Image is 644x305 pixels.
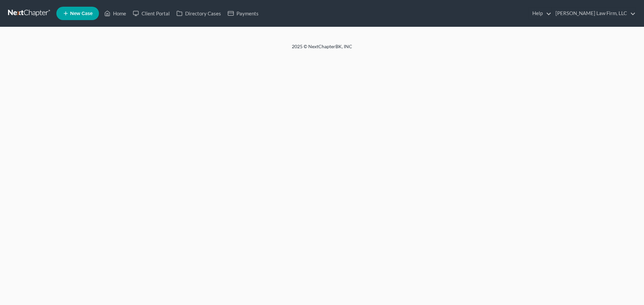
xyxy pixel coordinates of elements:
[173,7,224,19] a: Directory Cases
[529,7,551,19] a: Help
[56,7,99,20] new-legal-case-button: New Case
[101,7,129,19] a: Home
[131,43,513,55] div: 2025 © NextChapterBK, INC
[224,7,262,19] a: Payments
[129,7,173,19] a: Client Portal
[552,7,636,19] a: [PERSON_NAME] Law Firm, LLC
